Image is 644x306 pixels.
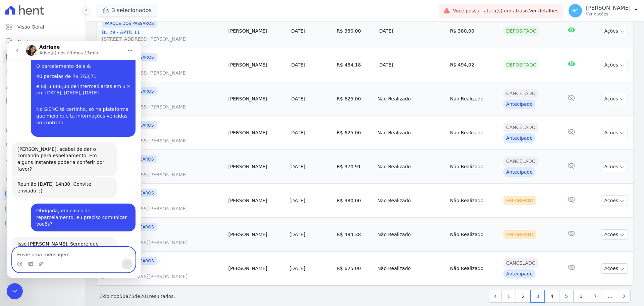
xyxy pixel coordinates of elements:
span: 201 [140,294,149,299]
td: R$ 625,00 [334,116,375,150]
a: Negativação [3,138,83,152]
span: [STREET_ADDRESS][PERSON_NAME] [102,103,223,110]
td: Não Realizado [447,116,501,150]
td: R$ 484,38 [334,218,375,252]
td: Não Realizado [447,184,501,218]
a: 3 [530,290,545,303]
a: Contratos [3,35,83,48]
td: Não Realizado [375,252,447,286]
a: Clientes [3,79,83,93]
a: [DATE] [289,266,305,271]
span: [STREET_ADDRESS][PERSON_NAME] [102,36,223,42]
div: Antecipado [503,269,535,278]
td: Não Realizado [375,218,447,252]
button: Ações [601,263,628,274]
button: Ações [601,60,628,70]
div: Raquel diz… [5,162,129,195]
a: 1 [502,290,516,303]
div: Antecipado [503,99,535,109]
span: [STREET_ADDRESS][PERSON_NAME] [102,70,223,76]
a: [DATE] [289,96,305,101]
td: R$ 380,00 [334,184,375,218]
td: Não Realizado [447,252,501,286]
div: Adriane diz… [5,195,129,262]
button: Ações [601,94,628,104]
a: Visão Geral [3,20,83,34]
a: Crédito [3,124,83,137]
a: Parcelas [3,50,83,63]
td: R$ 380,00 [334,14,375,48]
iframe: Intercom live chat [7,41,141,278]
textarea: Envie uma mensagem... [6,206,128,217]
div: No SIENG tá certinho, só na plataforma que meio que tá informações vencidas no contrato. ​ [30,58,123,91]
td: Não Realizado [447,218,501,252]
div: e R$ 3.000,00 de intermediarias em 3 x em [DATE], [DATE], [DATE] [30,42,123,55]
div: Adriane diz… [5,136,129,162]
div: Cancelado [503,258,538,268]
span: 50 [119,294,125,299]
td: Não Realizado [375,116,447,150]
td: Não Realizado [375,150,447,184]
td: [PERSON_NAME] [226,218,287,252]
button: Enviar mensagem… [115,217,126,228]
a: BL 29 - APTO 11[STREET_ADDRESS][PERSON_NAME] [102,63,223,76]
div: [PERSON_NAME], acabei de dar o comando para espelhamento. Em alguns instantes poderia conferir po... [5,101,110,135]
button: Ações [601,229,628,240]
span: Você possui fatura(s) em atraso. [453,7,558,14]
div: Cancelado [503,157,538,166]
div: Cancelado [503,89,538,98]
div: Reunião [DATE] 14h30: Convite enviado. ;) [11,140,105,153]
a: BL 29 - APTO 11[STREET_ADDRESS][PERSON_NAME] [102,29,223,42]
div: Em Aberto [503,230,536,239]
button: Ações [601,162,628,172]
td: [PERSON_NAME] [226,184,287,218]
a: [DATE] [289,164,305,169]
button: Carregar anexo [32,220,37,225]
span: [STREET_ADDRESS][PERSON_NAME] [102,137,223,144]
a: 4 [545,290,559,303]
a: [DATE] [289,62,305,68]
a: Next [618,290,631,303]
a: [DATE] [289,232,305,237]
a: BL 29 - APTO 11[STREET_ADDRESS][PERSON_NAME] [102,232,223,246]
div: Plataformas [5,176,80,184]
td: [DATE] [375,48,447,82]
a: BL 29 - APTO 11[STREET_ADDRESS][PERSON_NAME] [102,199,223,212]
td: R$ 484,18 [334,48,375,82]
span: Contratos [17,38,40,45]
td: [PERSON_NAME] [226,116,287,150]
a: Recebíveis [3,187,83,200]
div: Isso [PERSON_NAME]. Sempre que houver alguma alteração no contrato (fluxo), basta no acionar aqui... [11,200,105,226]
td: [PERSON_NAME] [226,48,287,82]
a: 5 [559,290,574,303]
button: Seletor de Gif [21,220,26,225]
iframe: Intercom live chat [7,283,23,299]
span: Visão Geral [17,24,44,30]
button: Ações [601,128,628,138]
button: Seletor de emoji [10,220,16,225]
td: [PERSON_NAME] [226,14,287,48]
a: BL 29 - APTO 11[STREET_ADDRESS][PERSON_NAME] [102,165,223,178]
div: Adriane diz… [5,101,129,136]
button: Ações [601,195,628,206]
a: [DATE] [289,198,305,203]
a: Minha Carteira [3,94,83,107]
td: R$ 625,00 [334,252,375,286]
td: [PERSON_NAME] [226,82,287,116]
a: [DATE] [289,130,305,135]
button: 3 selecionados [97,4,157,17]
p: Ver opções [586,11,631,17]
button: Ações [601,26,628,36]
td: [DATE] [375,14,447,48]
span: RC [572,8,579,13]
button: RC [PERSON_NAME] Ver opções [563,1,644,20]
div: [PERSON_NAME], acabei de dar o comando para espelhamento. Em alguns instantes poderia conferir po... [11,105,105,131]
div: Antecipado [503,167,535,177]
div: Cancelado [503,123,538,132]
